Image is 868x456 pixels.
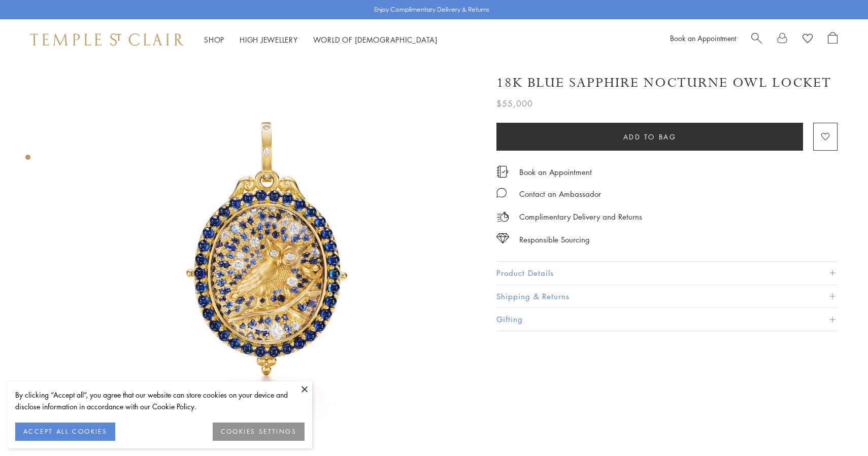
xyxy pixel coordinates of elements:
p: Complimentary Delivery and Returns [519,211,642,223]
button: ACCEPT ALL COOKIES [15,423,115,441]
img: icon_appointment.svg [496,166,509,178]
img: Temple St. Clair [30,33,184,46]
a: Book an Appointment [670,33,736,43]
span: $55,000 [496,97,533,110]
img: MessageIcon-01_2.svg [496,188,507,198]
a: ShopShop [204,34,224,45]
p: Enjoy Complimentary Delivery & Returns [374,5,489,15]
a: Search [751,32,762,47]
div: By clicking “Accept all”, you agree that our website can store cookies on your device and disclos... [15,389,305,412]
a: World of [DEMOGRAPHIC_DATA]World of [DEMOGRAPHIC_DATA] [313,34,438,45]
img: icon_sourcing.svg [496,233,509,243]
a: Open Shopping Bag [828,32,838,47]
div: Responsible Sourcing [519,233,590,246]
button: Gifting [496,308,838,331]
nav: Main navigation [204,33,438,46]
a: High JewelleryHigh Jewellery [240,34,298,45]
span: Add to bag [623,131,677,143]
div: Contact an Ambassador [519,188,601,200]
button: Product Details [496,262,838,285]
div: Product gallery navigation [25,152,30,168]
h1: 18K Blue Sapphire Nocturne Owl Locket [496,74,831,92]
button: Shipping & Returns [496,285,838,308]
button: Add to bag [496,123,803,151]
img: icon_delivery.svg [496,211,509,223]
a: View Wishlist [803,32,813,47]
a: Book an Appointment [519,166,592,178]
button: COOKIES SETTINGS [213,423,305,441]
